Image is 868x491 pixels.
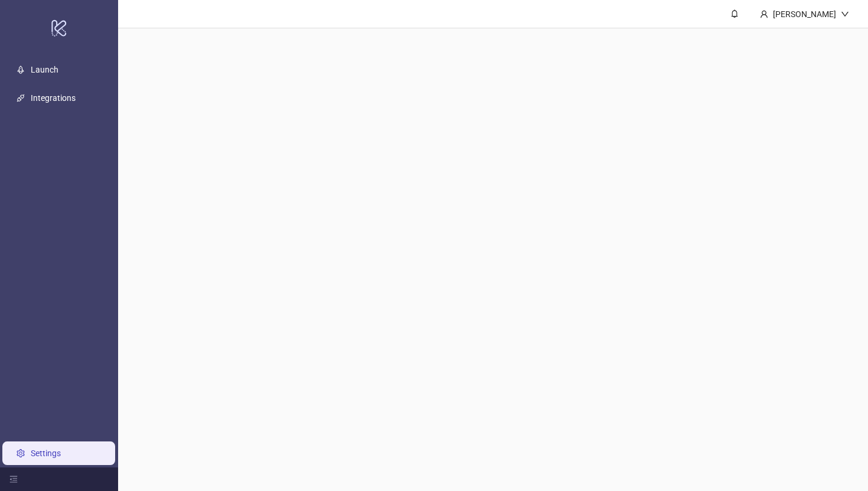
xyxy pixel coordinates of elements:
span: down [841,10,849,18]
a: Settings [31,449,61,458]
span: user [760,10,768,18]
span: menu-fold [9,475,18,483]
a: Integrations [31,93,76,103]
div: [PERSON_NAME] [768,8,841,21]
a: Launch [31,65,58,74]
span: bell [730,9,739,18]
